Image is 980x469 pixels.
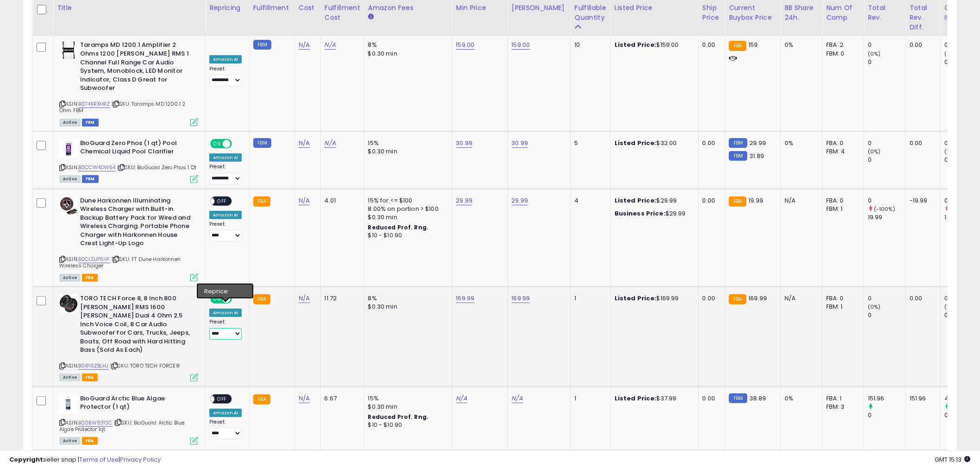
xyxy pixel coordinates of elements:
span: OFF [214,197,229,205]
b: Dune Harkonnen Illuminating Wireless Charger with Built-in Backup Battery Pack for Wired and Wire... [80,196,193,250]
div: $159.00 [615,41,691,49]
div: 1 [575,294,603,303]
a: N/A [299,40,310,50]
a: 29.99 [512,196,528,205]
div: 5 [575,139,603,147]
span: FBM [82,175,99,183]
div: 11.72 [325,294,357,303]
div: 0% [785,41,815,49]
div: FBM: 0 [826,50,857,58]
div: Title [57,3,201,13]
div: 0 [868,156,905,164]
div: BB Share 24h. [785,3,818,22]
div: Preset: [209,66,242,87]
span: All listings currently available for purchase on Amazon [59,274,81,282]
div: Cost [299,3,317,13]
div: 0.00 [703,196,718,205]
small: Amazon Fees. [368,13,374,21]
span: FBM [82,119,99,127]
div: FBA: 2 [826,41,857,49]
a: 30.99 [456,139,473,148]
div: 0 [868,411,905,419]
div: 8.00% on portion > $100 [368,205,445,213]
a: B00BW831SC [78,419,113,427]
span: | SKU: TORO TECH FORCE8 [110,362,180,369]
div: 0% [785,139,815,147]
div: FBM: 4 [826,147,857,156]
div: Fulfillment Cost [325,3,360,22]
div: Amazon AI [209,55,242,63]
span: OFF [214,395,229,403]
div: $29.99 [615,209,691,218]
div: N/A [785,294,815,303]
div: Num of Comp. [826,3,860,22]
span: OFF [231,139,245,147]
span: ON [211,295,223,303]
div: -19.99 [910,196,933,205]
div: 4 [575,196,603,205]
a: 30.99 [512,139,528,148]
div: Repricing [209,3,245,13]
div: $0.30 min [368,147,445,156]
small: (0%) [868,303,881,311]
div: $10 - $10.90 [368,421,445,429]
div: Current Buybox Price [729,3,777,22]
span: | SKU: FT Dune Harkonnen Wireless Charger [59,255,181,269]
img: 41sxl7ZEWBL._SL40_.jpg [59,41,78,59]
div: ASIN: [59,41,198,125]
b: Listed Price: [615,394,657,403]
a: 159.00 [456,40,475,50]
span: 31.89 [750,152,765,160]
span: All listings currently available for purchase on Amazon [59,374,81,381]
div: Total Rev. Diff. [910,3,936,32]
div: $29.99 [615,196,691,205]
div: $32.00 [615,139,691,147]
div: 0.00 [703,394,718,403]
div: 0 [868,58,905,66]
small: FBM [729,138,747,148]
a: N/A [512,394,523,403]
strong: Copyright [9,455,43,464]
a: B0CLDJP6VF [78,255,110,263]
a: 169.99 [456,294,475,303]
small: (0%) [944,148,957,155]
a: N/A [456,394,467,403]
a: B0816ZBLHJ [78,362,109,370]
div: Min Price [456,3,504,13]
div: ASIN: [59,196,198,280]
span: 159 [749,40,758,49]
small: FBM [729,393,747,403]
small: FBA [253,394,270,405]
a: Privacy Policy [120,455,161,464]
span: | SKU: BioGuard Arctic Blue Algae Protector 1qt [59,419,185,433]
a: B074KRXHRZ [78,100,110,108]
b: BioGuard Zero Phos (1 qt) Pool Chemical Liquid Pool Clarifier [80,139,193,158]
div: 15% for <= $100 [368,196,445,205]
div: 6.67 [325,394,357,403]
div: FBA: 1 [826,394,857,403]
div: ASIN: [59,294,198,380]
div: 19.99 [868,213,905,222]
div: 0 [868,41,905,49]
div: 0 [868,139,905,147]
span: 2025-09-17 15:13 GMT [935,455,971,464]
small: (0%) [944,303,957,311]
a: 159.00 [512,40,530,50]
a: 169.99 [512,294,530,303]
div: Preset: [209,164,242,184]
b: BioGuard Arctic Blue Algae Protector (1 qt) [80,394,193,414]
b: Reduced Prof. Rng. [368,413,429,421]
span: | SKU: BioGuard Zero Phos 1 Qt [117,164,196,171]
span: | SKU: Taramps MD 1200.1 2 Ohm FBM [59,100,185,114]
div: 15% [368,139,445,147]
div: Ship Price [703,3,721,22]
a: N/A [325,40,336,50]
span: FBA [82,374,98,381]
a: N/A [299,196,310,205]
div: Total Rev. [868,3,902,22]
div: $37.99 [615,394,691,403]
div: 0% [785,394,815,403]
div: Amazon AI [209,153,242,162]
div: 10 [575,41,603,49]
div: Amazon AI [209,309,242,317]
